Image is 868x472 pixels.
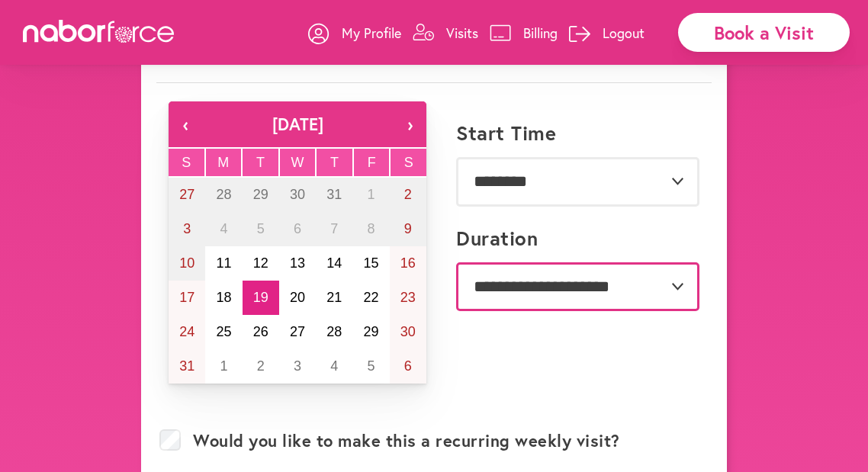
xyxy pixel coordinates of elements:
[404,155,413,170] abbr: Saturday
[390,281,426,315] button: August 23, 2025
[202,101,393,147] button: [DATE]
[243,212,279,246] button: August 5, 2025
[216,255,231,271] abbr: August 11, 2025
[316,349,352,384] button: September 4, 2025
[390,212,426,246] button: August 9, 2025
[169,281,205,315] button: August 17, 2025
[279,315,316,349] button: August 27, 2025
[330,155,339,170] abbr: Thursday
[169,349,205,384] button: August 31, 2025
[279,178,316,212] button: July 30, 2025
[326,324,342,339] abbr: August 28, 2025
[456,226,538,250] label: Duration
[446,24,478,42] p: Visits
[490,10,558,56] a: Billing
[523,24,558,42] p: Billing
[352,281,389,315] button: August 22, 2025
[316,281,352,315] button: August 21, 2025
[404,187,412,202] abbr: August 2, 2025
[316,246,352,281] button: August 14, 2025
[342,24,401,42] p: My Profile
[205,281,242,315] button: August 18, 2025
[352,212,389,246] button: August 8, 2025
[290,187,305,202] abbr: July 30, 2025
[169,178,205,212] button: July 27, 2025
[368,358,375,374] abbr: September 5, 2025
[404,221,412,236] abbr: August 9, 2025
[316,178,352,212] button: July 31, 2025
[290,255,305,271] abbr: August 13, 2025
[183,221,191,236] abbr: August 3, 2025
[400,290,416,305] abbr: August 23, 2025
[179,187,194,202] abbr: July 27, 2025
[253,324,268,339] abbr: August 26, 2025
[368,221,375,236] abbr: August 8, 2025
[179,255,194,271] abbr: August 10, 2025
[330,221,338,236] abbr: August 7, 2025
[294,221,301,236] abbr: August 6, 2025
[243,281,279,315] button: August 19, 2025
[243,178,279,212] button: July 29, 2025
[316,212,352,246] button: August 7, 2025
[279,246,316,281] button: August 13, 2025
[352,178,389,212] button: August 1, 2025
[364,324,379,339] abbr: August 29, 2025
[179,290,194,305] abbr: August 17, 2025
[220,358,227,374] abbr: September 1, 2025
[390,178,426,212] button: August 2, 2025
[290,290,305,305] abbr: August 20, 2025
[352,315,389,349] button: August 29, 2025
[456,121,556,145] label: Start Time
[169,315,205,349] button: August 24, 2025
[179,324,194,339] abbr: August 24, 2025
[253,290,268,305] abbr: August 19, 2025
[205,349,242,384] button: September 1, 2025
[205,178,242,212] button: July 28, 2025
[193,431,620,451] label: Would you like to make this a recurring weekly visit?
[257,221,265,236] abbr: August 5, 2025
[400,255,416,271] abbr: August 16, 2025
[404,358,412,374] abbr: September 6, 2025
[279,281,316,315] button: August 20, 2025
[569,10,645,56] a: Logout
[678,13,850,52] div: Book a Visit
[217,155,229,170] abbr: Monday
[216,324,231,339] abbr: August 25, 2025
[253,255,268,271] abbr: August 12, 2025
[253,187,268,202] abbr: July 29, 2025
[413,10,478,56] a: Visits
[257,358,265,374] abbr: September 2, 2025
[169,101,202,147] button: ‹
[330,358,338,374] abbr: September 4, 2025
[279,349,316,384] button: September 3, 2025
[352,246,389,281] button: August 15, 2025
[400,324,416,339] abbr: August 30, 2025
[368,155,376,170] abbr: Friday
[169,212,205,246] button: August 3, 2025
[352,349,389,384] button: September 5, 2025
[182,155,191,170] abbr: Sunday
[216,290,231,305] abbr: August 18, 2025
[291,155,304,170] abbr: Wednesday
[326,187,342,202] abbr: July 31, 2025
[368,187,375,202] abbr: August 1, 2025
[179,358,194,374] abbr: August 31, 2025
[169,246,205,281] button: August 10, 2025
[290,324,305,339] abbr: August 27, 2025
[390,349,426,384] button: September 6, 2025
[308,10,401,56] a: My Profile
[390,246,426,281] button: August 16, 2025
[243,349,279,384] button: September 2, 2025
[216,187,231,202] abbr: July 28, 2025
[205,212,242,246] button: August 4, 2025
[316,315,352,349] button: August 28, 2025
[393,101,426,147] button: ›
[243,315,279,349] button: August 26, 2025
[603,24,645,42] p: Logout
[243,246,279,281] button: August 12, 2025
[326,255,342,271] abbr: August 14, 2025
[205,315,242,349] button: August 25, 2025
[294,358,301,374] abbr: September 3, 2025
[364,290,379,305] abbr: August 22, 2025
[390,315,426,349] button: August 30, 2025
